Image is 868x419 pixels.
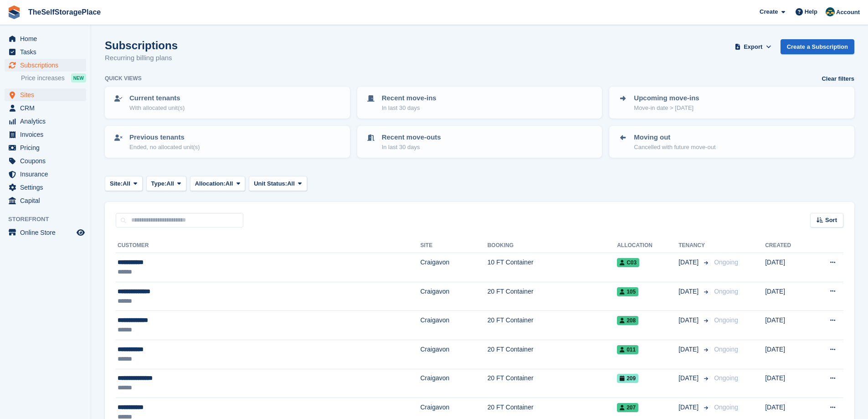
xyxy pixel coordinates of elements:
[617,403,638,412] span: 207
[610,88,853,118] a: Upcoming move-ins Move-in date > [DATE]
[678,258,700,267] span: [DATE]
[765,238,810,253] th: Created
[71,73,86,83] div: NEW
[382,132,441,143] p: Recent move-outs
[20,115,75,128] span: Analytics
[617,258,639,267] span: C03
[106,127,349,157] a: Previous tenants Ended, no allocated unit(s)
[822,74,854,83] a: Clear filters
[634,143,715,152] p: Cancelled with future move-out
[146,176,186,191] button: Type: All
[8,215,91,224] span: Storefront
[20,226,75,239] span: Online Store
[634,103,699,113] p: Move-in date > [DATE]
[106,88,349,118] a: Current tenants With allocated unit(s)
[382,143,441,152] p: In last 30 days
[226,179,233,188] span: All
[805,7,817,16] span: Help
[358,88,601,118] a: Recent move-ins In last 30 days
[678,403,700,412] span: [DATE]
[110,179,123,188] span: Site:
[382,93,437,103] p: Recent move-ins
[678,373,700,383] span: [DATE]
[129,93,185,103] p: Current tenants
[617,287,638,296] span: 105
[5,46,86,58] a: menu
[617,374,638,383] span: 209
[488,369,617,398] td: 20 FT Container
[714,374,738,382] span: Ongoing
[765,311,810,340] td: [DATE]
[634,132,715,143] p: Moving out
[488,311,617,340] td: 20 FT Container
[195,179,226,188] span: Allocation:
[420,369,487,398] td: Craigavon
[420,340,487,369] td: Craigavon
[488,282,617,311] td: 20 FT Container
[617,238,678,253] th: Allocation
[714,403,738,411] span: Ongoing
[420,282,487,311] td: Craigavon
[678,316,700,325] span: [DATE]
[765,340,810,369] td: [DATE]
[420,238,487,253] th: Site
[5,194,86,207] a: menu
[733,39,773,54] button: Export
[123,179,130,188] span: All
[765,282,810,311] td: [DATE]
[420,253,487,282] td: Craigavon
[129,143,200,152] p: Ended, no allocated unit(s)
[5,168,86,181] a: menu
[714,346,738,353] span: Ongoing
[20,141,75,154] span: Pricing
[20,155,75,167] span: Coupons
[5,226,86,239] a: menu
[610,127,853,157] a: Moving out Cancelled with future move-out
[825,216,837,225] span: Sort
[20,32,75,45] span: Home
[5,181,86,194] a: menu
[617,345,638,354] span: 011
[714,259,738,266] span: Ongoing
[254,179,287,188] span: Unit Status:
[781,39,854,54] a: Create a Subscription
[105,39,178,52] h1: Subscriptions
[5,155,86,167] a: menu
[744,42,762,52] span: Export
[116,238,420,253] th: Customer
[20,128,75,141] span: Invoices
[5,32,86,45] a: menu
[20,46,75,58] span: Tasks
[382,103,437,113] p: In last 30 days
[20,181,75,194] span: Settings
[836,8,860,17] span: Account
[5,128,86,141] a: menu
[420,311,487,340] td: Craigavon
[105,176,143,191] button: Site: All
[129,103,185,113] p: With allocated unit(s)
[5,88,86,101] a: menu
[25,5,104,20] a: TheSelfStoragePlace
[358,127,601,157] a: Recent move-outs In last 30 days
[151,179,167,188] span: Type:
[5,102,86,114] a: menu
[20,59,75,72] span: Subscriptions
[7,5,21,19] img: stora-icon-8386f47178a22dfd0bd8f6a31ec36ba5ce8667c1dd55bd0f319d3a0aa187defe.svg
[765,253,810,282] td: [DATE]
[5,59,86,72] a: menu
[20,194,75,207] span: Capital
[129,132,200,143] p: Previous tenants
[488,340,617,369] td: 20 FT Container
[714,288,738,295] span: Ongoing
[21,74,65,83] span: Price increases
[617,316,638,325] span: 208
[287,179,295,188] span: All
[714,316,738,324] span: Ongoing
[105,53,178,63] p: Recurring billing plans
[634,93,699,103] p: Upcoming move-ins
[760,7,778,16] span: Create
[678,238,710,253] th: Tenancy
[166,179,174,188] span: All
[20,88,75,101] span: Sites
[678,287,700,296] span: [DATE]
